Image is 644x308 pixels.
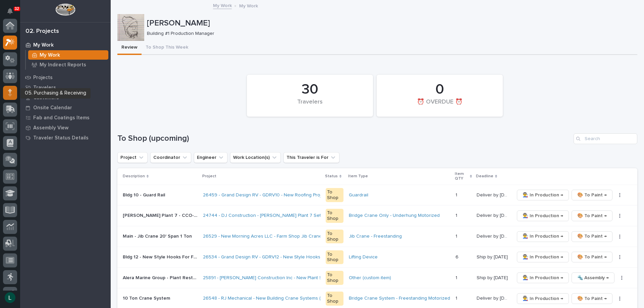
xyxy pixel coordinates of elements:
button: 👨‍🏭 In Production → [517,190,569,200]
p: Alera Marine Group - Plant Restroom Bearing Plates [123,274,199,281]
a: Customers [20,93,111,103]
a: Fab and Coatings Items [20,113,111,123]
tr: [PERSON_NAME] Plant 7 - CCO-008 Move & Extend System A&B[PERSON_NAME] Plant 7 - CCO-008 Move & Ex... [117,205,637,226]
p: Brinkley Plant 7 - CCO-008 Move & Extend System A&B [123,211,199,219]
button: 🎨 To Paint → [572,252,612,262]
tr: Alera Marine Group - Plant Restroom Bearing PlatesAlera Marine Group - Plant Restroom Bearing Pla... [117,267,637,288]
span: 👨‍🏭 In Production → [523,232,563,240]
p: My Work [40,52,60,58]
p: Projects [33,75,53,81]
button: 🔩 Assembly → [572,272,614,283]
div: 0 [388,81,491,98]
p: Building #1 Production Manager [147,31,632,37]
tr: Bldg 10 - Guard RailBldg 10 - Guard Rail 26459 - Grand Design RV - GDRV10 - New Roofing Project T... [117,185,637,205]
p: My Indirect Reports [40,62,86,68]
h1: To Shop (upcoming) [117,134,571,143]
button: Coordinator [150,152,191,163]
a: 26459 - Grand Design RV - GDRV10 - New Roofing Project [203,192,328,198]
p: 1 [455,191,459,198]
p: Item Type [348,173,368,180]
a: Lifting Device [349,254,378,260]
button: 👨‍🏭 In Production → [517,252,569,262]
div: To Shop [326,250,343,264]
a: Bridge Crane Only - Underhung Motorized [349,213,440,219]
a: Assembly View [20,123,111,133]
button: 👨‍🏭 In Production → [517,231,569,242]
a: My Work [26,50,111,60]
button: Notifications [3,4,17,18]
tr: Bldg 12 - New Style Hooks For Floors DeptBldg 12 - New Style Hooks For Floors Dept 26534 - Grand ... [117,247,637,267]
p: Ship by [DATE] [477,253,509,260]
p: Description [123,173,145,180]
p: Fab and Coatings Items [33,115,90,121]
p: Customers [33,95,59,101]
p: Bldg 10 - Guard Rail [123,191,166,198]
p: [PERSON_NAME] [147,18,635,28]
button: 👨‍🏭 In Production → [517,210,569,221]
input: Search [574,133,637,144]
div: To Shop [326,188,343,202]
p: 1 [455,232,459,239]
p: Main - Jib Crane 20' Span 1 Ton [123,232,193,239]
span: 👨‍🏭 In Production → [523,274,563,282]
div: To Shop [326,230,343,244]
p: Onsite Calendar [33,105,72,111]
div: To Shop [326,271,343,285]
p: Project [202,173,216,180]
span: 🎨 To Paint → [577,232,607,240]
a: 25891 - [PERSON_NAME] Construction Inc - New Plant Setup - Mezzanine Project [203,275,376,281]
p: Ship by [DATE] [477,274,509,281]
a: Travelers [20,82,111,93]
p: Deadline [476,173,493,180]
a: Projects [20,72,111,82]
p: Travelers [33,85,56,91]
p: 32 [15,6,19,11]
button: 🎨 To Paint → [572,210,612,221]
a: Jib Crane - Freestanding [349,234,402,239]
span: 🎨 To Paint → [577,253,607,261]
p: Deliver by 8/18/25 [477,232,511,239]
span: 👨‍🏭 In Production → [523,191,563,199]
p: 6 [455,253,460,260]
p: My Work [33,42,54,48]
button: Engineer [194,152,227,163]
span: 👨‍🏭 In Production → [523,253,563,261]
button: 🎨 To Paint → [572,190,612,200]
button: Review [117,41,142,55]
button: This Traveler is For [283,152,339,163]
a: 24744 - DJ Construction - [PERSON_NAME] Plant 7 Setup [203,213,326,219]
p: Bldg 12 - New Style Hooks For Floors Dept [123,253,199,260]
a: 26534 - Grand Design RV - GDRV12 - New Style Hooks For Floors Dept [203,254,355,260]
button: users-avatar [3,291,17,305]
button: To Shop This Week [142,41,192,55]
a: Onsite Calendar [20,103,111,113]
div: ⏰ OVERDUE ⏰ [388,99,491,113]
button: Work Location(s) [230,152,281,163]
a: Traveler Status Details [20,133,111,143]
a: Guardrail [349,192,368,198]
span: 🎨 To Paint → [577,212,607,220]
a: 26529 - New Morning Acres LLC - Farm Shop Jib Crane [203,234,322,239]
a: Other (custom item) [349,275,391,281]
button: 🎨 To Paint → [572,293,612,304]
a: 26548 - RJ Mechanical - New Building Crane Systems (Phase 3) [203,296,339,301]
span: 👨‍🏭 In Production → [523,212,563,220]
a: My Work [20,40,111,50]
img: Workspace Logo [55,3,75,16]
button: 🎨 To Paint → [572,231,612,242]
a: My Work [213,1,232,9]
div: Notifications32 [8,8,17,19]
p: Deliver by 8/14/25 [477,191,511,198]
p: My Work [239,2,258,9]
p: Traveler Status Details [33,135,89,141]
p: Deliver by 8/15/25 [477,211,511,219]
span: 🎨 To Paint → [577,191,607,199]
div: To Shop [326,209,343,223]
div: To Shop [326,292,343,306]
button: 👨‍🏭 In Production → [517,293,569,304]
span: 👨‍🏭 In Production → [523,295,563,303]
p: 1 [455,211,459,219]
span: 🔩 Assembly → [577,274,609,282]
button: Project [117,152,148,163]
